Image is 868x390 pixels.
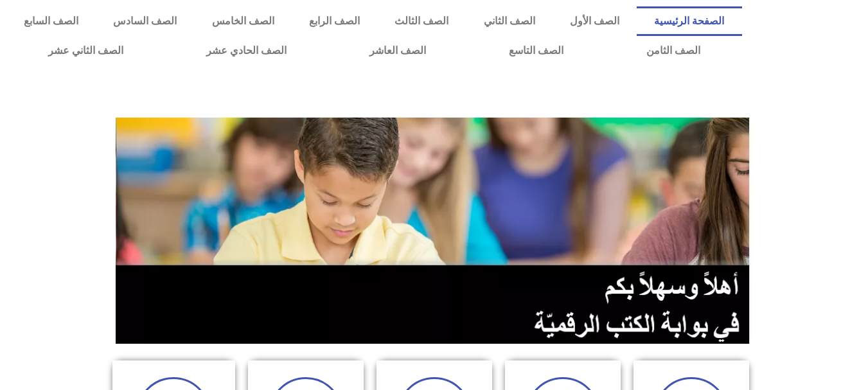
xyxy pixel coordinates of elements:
[6,6,96,36] a: الصف السابع
[377,6,466,36] a: الصف الثالث
[467,36,605,66] a: الصف التاسع
[605,36,741,66] a: الصف الثامن
[96,6,194,36] a: الصف السادس
[466,6,553,36] a: الصف الثاني
[292,6,377,36] a: الصف الرابع
[6,36,164,66] a: الصف الثاني عشر
[195,6,292,36] a: الصف الخامس
[164,36,328,66] a: الصف الحادي عشر
[328,36,467,66] a: الصف العاشر
[637,6,741,36] a: الصفحة الرئيسية
[553,6,637,36] a: الصف الأول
